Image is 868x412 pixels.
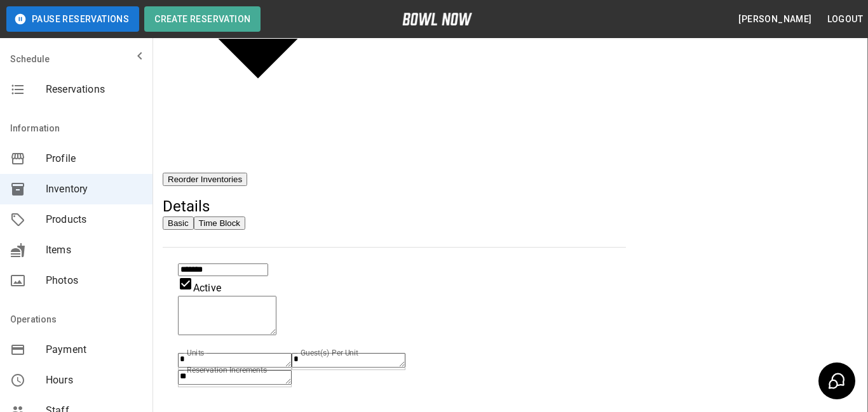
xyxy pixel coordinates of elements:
[144,6,261,32] button: Create Reservation
[46,182,142,197] span: Inventory
[163,216,194,230] button: Basic
[163,173,247,186] button: Reorder Inventories
[46,212,142,227] span: Products
[194,216,245,230] button: Time Block
[46,243,142,258] span: Items
[193,282,221,294] span: Active
[822,8,868,31] button: Logout
[402,13,472,25] img: logo
[733,8,817,31] button: [PERSON_NAME]
[163,196,626,216] h5: Details
[163,216,245,230] div: basic tabs example
[46,273,142,288] span: Photos
[46,342,142,357] span: Payment
[46,373,142,388] span: Hours
[46,151,142,166] span: Profile
[46,82,142,97] span: Reservations
[6,6,139,32] button: Pause Reservations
